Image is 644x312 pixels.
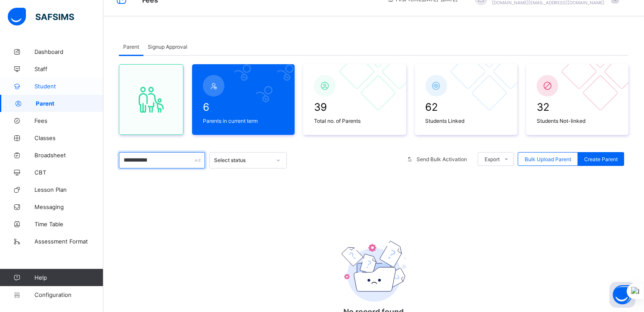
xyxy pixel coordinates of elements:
span: Export [485,156,500,162]
span: CBT [34,169,103,176]
span: Time Table [34,221,103,228]
span: Create Parent [584,156,618,162]
span: Dashboard [34,48,103,55]
span: Parent [123,44,139,50]
span: Bulk Upload Parent [525,156,571,162]
span: Assessment Format [34,238,103,245]
span: 39 [314,101,395,113]
span: Broadsheet [34,152,103,159]
span: Parent [36,100,103,107]
span: Fees [34,117,103,124]
span: Students Linked [426,118,507,124]
img: emptyFolder.c0dd6c77127a4b698b748a2c71dfa8de.svg [342,241,406,302]
span: Staff [34,66,103,72]
img: safsims [8,8,74,26]
span: Parents in current term [203,118,284,124]
span: 62 [426,101,507,113]
span: Configuration [34,291,103,298]
span: 32 [537,101,618,113]
span: Messaging [34,203,103,210]
span: Student [34,83,103,90]
span: Help [34,274,103,281]
span: 6 [203,101,284,113]
span: Classes [34,134,103,141]
span: Lesson Plan [34,186,103,193]
span: Send Bulk Activation [417,156,467,162]
span: Total no. of Parents [314,118,395,124]
span: Students Not-linked [537,118,618,124]
button: Open asap [610,282,635,308]
span: Signup Approval [148,44,187,50]
div: Select status [214,157,271,164]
